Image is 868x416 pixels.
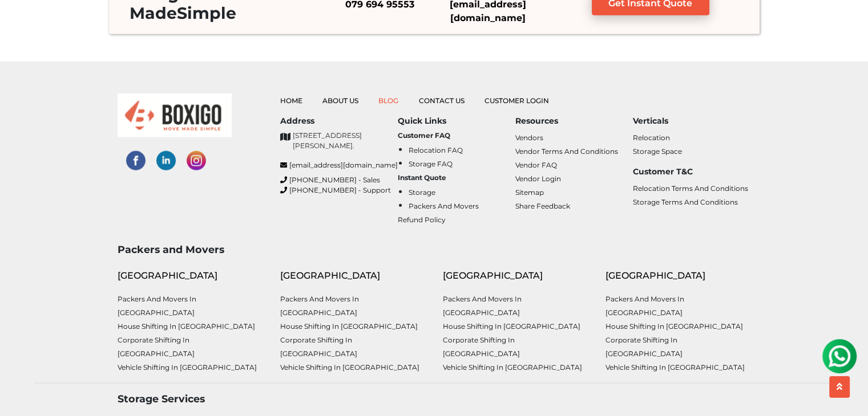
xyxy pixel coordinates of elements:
[280,336,357,358] a: Corporate Shifting in [GEOGRAPHIC_DATA]
[443,269,588,283] div: [GEOGRAPHIC_DATA]
[280,269,426,283] div: [GEOGRAPHIC_DATA]
[280,175,398,185] a: [PHONE_NUMBER] - Sales
[605,336,683,358] a: Corporate Shifting in [GEOGRAPHIC_DATA]
[398,116,515,126] h6: Quick Links
[633,116,750,126] h6: Verticals
[633,184,748,193] a: Relocation Terms and Conditions
[605,322,743,331] a: House shifting in [GEOGRAPHIC_DATA]
[118,295,196,317] a: Packers and Movers in [GEOGRAPHIC_DATA]
[515,133,543,142] a: Vendors
[409,202,479,210] a: Packers and Movers
[280,160,398,170] a: [EMAIL_ADDRESS][DOMAIN_NAME]
[633,198,738,206] a: Storage Terms and Conditions
[118,269,263,283] div: [GEOGRAPHIC_DATA]
[485,96,549,105] a: Customer Login
[118,363,257,372] a: Vehicle shifting in [GEOGRAPHIC_DATA]
[515,147,618,156] a: Vendor Terms and Conditions
[187,151,206,170] img: instagram-social-links
[118,93,232,137] img: boxigo_logo_small
[443,322,580,331] a: House shifting in [GEOGRAPHIC_DATA]
[398,173,446,182] b: Instant Quote
[118,322,255,331] a: House shifting in [GEOGRAPHIC_DATA]
[633,147,682,156] a: Storage Space
[280,96,302,105] a: Home
[829,376,850,398] button: scroll up
[126,151,146,170] img: facebook-social-links
[156,151,176,170] img: linked-in-social-links
[409,146,463,154] a: Relocation FAQ
[605,269,751,283] div: [GEOGRAPHIC_DATA]
[515,188,544,197] a: Sitemap
[378,96,398,105] a: Blog
[605,295,684,317] a: Packers and Movers in [GEOGRAPHIC_DATA]
[515,202,570,210] a: Share Feedback
[515,174,561,183] a: Vendor Login
[118,393,751,405] h3: Storage Services
[443,336,520,358] a: Corporate Shifting in [GEOGRAPHIC_DATA]
[443,363,582,372] a: Vehicle shifting in [GEOGRAPHIC_DATA]
[280,185,398,195] a: [PHONE_NUMBER] - Support
[280,295,359,317] a: Packers and Movers in [GEOGRAPHIC_DATA]
[118,336,195,358] a: Corporate Shifting in [GEOGRAPHIC_DATA]
[118,243,751,255] h3: Packers and Movers
[280,322,418,331] a: House shifting in [GEOGRAPHIC_DATA]
[409,160,453,168] a: Storage FAQ
[515,116,633,126] h6: Resources
[11,11,34,34] img: whatsapp-icon.svg
[293,130,398,151] p: [STREET_ADDRESS][PERSON_NAME].
[409,188,435,197] a: Storage
[322,96,358,105] a: About Us
[633,133,670,142] a: Relocation
[280,363,419,372] a: Vehicle shifting in [GEOGRAPHIC_DATA]
[605,363,745,372] a: Vehicle shifting in [GEOGRAPHIC_DATA]
[515,161,557,169] a: Vendor FAQ
[633,167,750,177] h6: Customer T&C
[177,3,236,23] span: Simple
[419,96,465,105] a: Contact Us
[280,116,398,126] h6: Address
[398,215,446,224] a: Refund Policy
[398,131,450,140] b: Customer FAQ
[443,295,522,317] a: Packers and Movers in [GEOGRAPHIC_DATA]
